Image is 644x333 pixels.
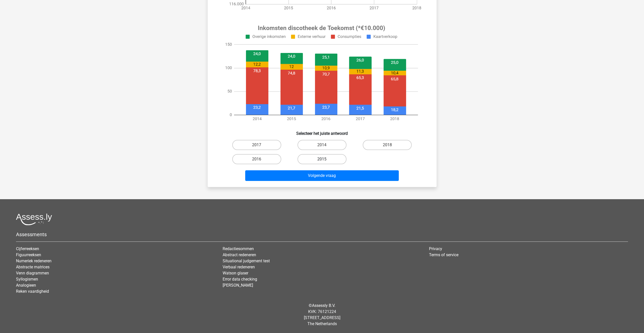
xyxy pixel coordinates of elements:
[298,140,346,150] label: 2014
[223,265,255,269] a: Verbaal redeneren
[16,271,49,275] a: Venn diagrammen
[232,154,281,164] label: 2016
[298,154,346,164] label: 2015
[16,246,39,251] a: Cijferreeksen
[223,277,257,282] a: Error data checking
[223,258,270,263] a: Situational judgement test
[223,252,256,257] a: Abstract redeneren
[16,283,36,288] a: Analogieen
[363,140,412,150] label: 2018
[223,271,248,275] a: Watson glaser
[429,246,442,251] a: Privacy
[16,231,628,237] h5: Assessments
[429,252,458,257] a: Terms of service
[312,303,335,308] a: Assessly B.V.
[223,246,254,251] a: Redactiesommen
[12,299,632,331] div: © KVK: 76121224 [STREET_ADDRESS] The Netherlands
[16,289,49,294] a: Reken vaardigheid
[245,170,399,181] button: Volgende vraag
[223,283,253,288] a: [PERSON_NAME]
[16,258,52,263] a: Numeriek redeneren
[16,213,52,225] img: Assessly logo
[216,127,428,136] h6: Selecteer het juiste antwoord
[16,265,49,269] a: Abstracte matrices
[16,252,41,257] a: Figuurreeksen
[232,140,281,150] label: 2017
[16,277,38,282] a: Syllogismen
